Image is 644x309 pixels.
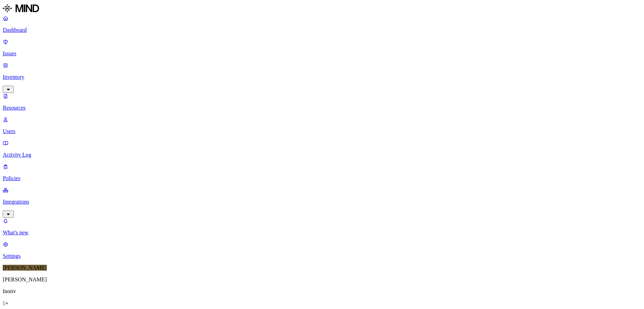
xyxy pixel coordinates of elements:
p: What's new [3,230,641,236]
a: Resources [3,93,641,111]
a: Inventory [3,62,641,92]
a: Settings [3,241,641,259]
a: MIND [3,3,641,15]
p: Users [3,128,641,134]
span: [PERSON_NAME] [3,265,47,271]
p: Policies [3,175,641,181]
a: Policies [3,163,641,181]
p: Dashboard [3,27,641,33]
a: Users [3,116,641,134]
p: Integrations [3,199,641,205]
a: Integrations [3,187,641,217]
a: Activity Log [3,140,641,158]
p: Settings [3,253,641,259]
img: MIND [3,3,39,14]
p: Inotiv [3,288,641,294]
a: What's new [3,218,641,236]
p: Issues [3,50,641,57]
a: Issues [3,39,641,57]
a: Dashboard [3,15,641,33]
p: Activity Log [3,152,641,158]
p: Inventory [3,74,641,80]
p: Resources [3,105,641,111]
